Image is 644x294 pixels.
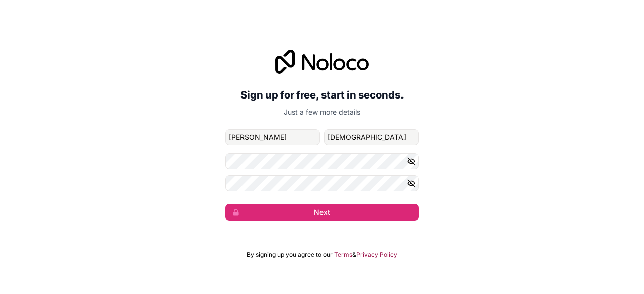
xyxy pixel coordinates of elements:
a: Privacy Policy [356,251,397,259]
input: Confirm password [225,175,419,191]
span: & [352,251,356,259]
button: Next [225,204,419,221]
input: family-name [324,129,419,145]
input: Password [225,153,419,169]
p: Just a few more details [225,107,419,117]
a: Terms [334,251,352,259]
h2: Sign up for free, start in seconds. [225,86,419,104]
input: given-name [225,129,320,145]
span: By signing up you agree to our [247,251,333,259]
